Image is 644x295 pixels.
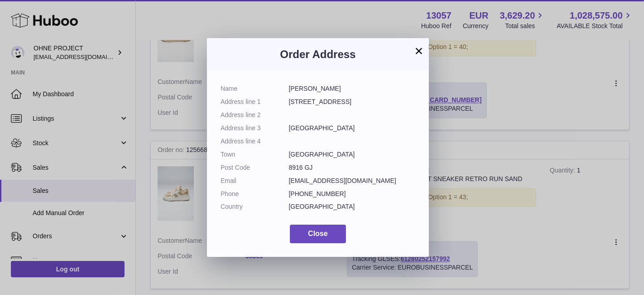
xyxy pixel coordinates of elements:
[308,230,328,237] span: Close
[221,98,289,106] dt: Address line 1
[221,150,289,159] dt: Town
[221,163,289,172] dt: Post Code
[289,84,416,93] dd: [PERSON_NAME]
[221,124,289,133] dt: Address line 3
[289,98,416,106] dd: [STREET_ADDRESS]
[221,177,289,185] dt: Email
[221,47,415,62] h3: Order Address
[289,124,416,133] dd: [GEOGRAPHIC_DATA]
[289,177,416,185] dd: [EMAIL_ADDRESS][DOMAIN_NAME]
[289,190,416,198] dd: [PHONE_NUMBER]
[221,137,289,146] dt: Address line 4
[221,190,289,198] dt: Phone
[221,84,289,93] dt: Name
[289,163,416,172] dd: 8916 GJ
[289,150,416,159] dd: [GEOGRAPHIC_DATA]
[221,202,289,211] dt: Country
[413,45,424,56] button: ×
[221,111,289,119] dt: Address line 2
[290,225,346,243] button: Close
[289,202,416,211] dd: [GEOGRAPHIC_DATA]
